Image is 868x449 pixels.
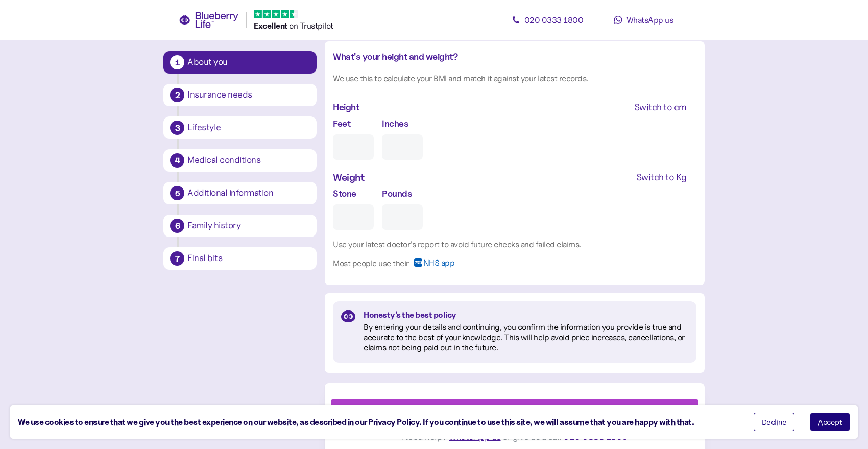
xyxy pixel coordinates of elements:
[187,156,310,165] div: Medical conditions
[449,431,501,442] span: WhatsApp us
[626,168,696,186] button: Switch to Kg
[18,416,738,429] div: We use cookies to ensure that we give you the best experience on our website, as described in our...
[423,258,455,275] span: NHS app
[382,186,412,200] label: Pounds
[364,310,688,320] div: Honesty’s the best policy
[170,186,184,200] div: 5
[333,50,696,64] div: What's your height and weight?
[624,98,696,116] button: Switch to cm
[501,10,593,30] a: 020 0333 1800
[818,418,842,426] span: Accept
[187,58,310,67] div: About you
[333,116,350,130] label: Feet
[634,100,687,114] div: Switch to cm
[163,84,317,106] button: 2Insurance needs
[333,170,364,185] div: Weight
[187,90,310,100] div: Insurance needs
[333,72,696,85] div: We use this to calculate your BMI and match it against your latest records.
[810,413,850,431] button: Accept cookies
[636,170,687,184] div: Switch to Kg
[254,20,289,31] span: Excellent ️
[762,418,787,426] span: Decline
[163,182,317,204] button: 5Additional information
[187,188,310,198] div: Additional information
[187,123,310,132] div: Lifestyle
[331,399,698,425] button: Next
[333,238,696,251] div: Use your latest doctor’s report to avoid future checks and failed claims.
[563,431,628,442] span: 020 0333 1800
[170,121,184,135] div: 3
[163,247,317,270] button: 7Final bits
[187,254,310,263] div: Final bits
[170,219,184,233] div: 6
[333,257,409,270] div: Most people use their
[364,322,688,352] div: By entering your details and continuing, you confirm the information you provide is true and accu...
[187,221,310,230] div: Family history
[289,20,333,31] span: on Trustpilot
[333,100,359,114] div: Height
[170,251,184,266] div: 7
[333,186,356,200] label: Stone
[626,15,673,25] span: WhatsApp us
[163,51,317,74] button: 1About you
[170,88,184,102] div: 2
[382,116,408,130] label: Inches
[754,413,795,431] button: Decline cookies
[163,215,317,237] button: 6Family history
[524,15,584,25] span: 020 0333 1800
[597,10,689,30] a: WhatsApp us
[170,55,184,69] div: 1
[170,153,184,168] div: 4
[163,149,317,172] button: 4Medical conditions
[163,116,317,139] button: 3Lifestyle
